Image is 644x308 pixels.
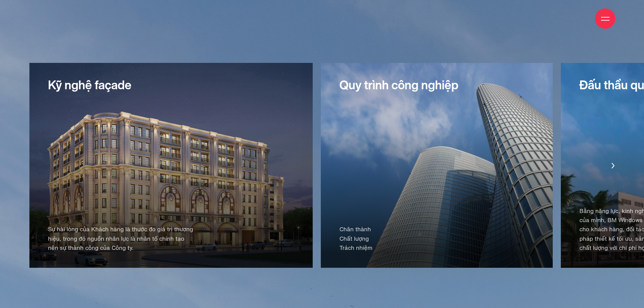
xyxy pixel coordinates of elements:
div: Next slide [612,161,615,170]
div: 1 / 6 [29,63,313,268]
p: Sự hài lòng của Khách hàng là thước đo giá trị thương hiệu, trong đó nguồn nhân lực là nhân tố ch... [48,225,196,253]
div: 2 / 6 [321,63,553,268]
p: Chân thành Chất lượng Trách nhiệm [339,225,456,253]
h3: Quy trình công nghiệp [339,78,534,92]
h3: Kỹ nghệ façade [48,78,294,92]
